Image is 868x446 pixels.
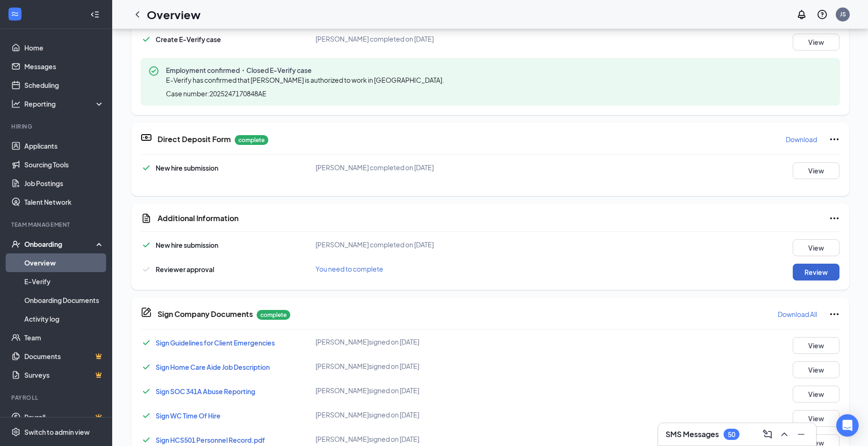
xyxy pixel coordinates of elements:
svg: CompanyDocumentIcon [141,307,152,318]
a: Team [24,328,104,347]
a: Scheduling [24,76,104,94]
a: PayrollCrown [24,408,104,426]
h5: Additional Information [158,213,238,223]
span: [PERSON_NAME] completed on [DATE] [316,240,434,249]
h3: SMS Messages [666,429,719,439]
svg: ComposeMessage [762,429,773,440]
svg: Ellipses [829,134,840,145]
p: complete [235,135,268,145]
svg: ChevronLeft [132,9,143,20]
svg: Notifications [796,9,807,20]
h5: Sign Company Documents [158,309,253,319]
svg: WorkstreamLogo [10,9,20,19]
div: [PERSON_NAME] signed on [DATE] [316,386,549,395]
svg: Checkmark [141,386,152,397]
a: Sign Home Care Aide Job Description [156,363,270,371]
svg: ChevronUp [779,429,790,440]
a: Messages [24,57,104,76]
div: Team Management [11,221,102,229]
div: Onboarding [24,239,96,249]
div: [PERSON_NAME] signed on [DATE] [316,361,549,371]
button: View [793,361,839,378]
svg: Checkmark [141,34,152,45]
div: [PERSON_NAME] signed on [DATE] [316,337,549,346]
div: Payroll [11,394,102,402]
button: Download All [777,307,818,322]
a: Applicants [24,137,104,155]
svg: Checkmark [141,361,152,373]
div: Hiring [11,122,102,130]
a: Overview [24,253,104,272]
svg: Checkmark [141,337,152,348]
svg: Checkmark [141,434,152,446]
svg: Checkmark [141,264,152,275]
svg: QuestionInfo [817,9,828,20]
div: Reporting [24,99,105,108]
p: complete [257,310,290,320]
div: [PERSON_NAME] signed on [DATE] [316,410,549,419]
button: View [793,410,839,427]
button: Download [785,132,818,147]
a: Sign WC Time Of Hire [156,411,221,420]
span: New hire submission [156,241,218,249]
a: Home [24,38,104,57]
svg: Checkmark [141,410,152,421]
a: Onboarding Documents [24,291,104,309]
a: Talent Network [24,193,104,211]
span: Case number: 2025247170848AE [166,89,266,98]
span: [PERSON_NAME] completed on [DATE] [316,163,434,172]
a: Activity log [24,309,104,328]
a: DocumentsCrown [24,347,104,366]
button: Review [793,264,839,281]
span: You need to complete [316,265,383,273]
svg: DirectDepositIcon [141,132,152,143]
svg: Settings [11,427,21,437]
button: View [793,239,839,256]
a: Sign SOC 341A Abuse Reporting [156,387,255,396]
div: 50 [728,431,735,439]
p: Download All [778,309,817,319]
a: Sign Guidelines for Client Emergencies [156,338,275,347]
span: Employment confirmed・Closed E-Verify case [166,65,448,75]
a: SurveysCrown [24,366,104,384]
span: Create E-Verify case [156,35,221,43]
svg: UserCheck [11,239,21,249]
a: Job Postings [24,174,104,193]
svg: CheckmarkCircle [148,65,159,77]
h5: Direct Deposit Form [158,134,231,144]
div: JS [840,10,846,18]
svg: Checkmark [141,162,152,173]
div: [PERSON_NAME] signed on [DATE] [316,434,549,444]
button: ComposeMessage [760,427,775,442]
button: Minimize [794,427,809,442]
div: Open Intercom Messenger [836,414,859,437]
a: Sourcing Tools [24,155,104,174]
svg: Analysis [11,99,21,108]
button: View [793,162,839,179]
h1: Overview [147,7,201,22]
svg: CustomFormIcon [141,213,152,224]
div: Switch to admin view [24,427,90,437]
svg: Checkmark [141,239,152,251]
span: Reviewer approval [156,265,214,273]
span: E-Verify has confirmed that [PERSON_NAME] is authorized to work in [GEOGRAPHIC_DATA]. [166,76,444,84]
svg: Ellipses [829,213,840,224]
p: Download [786,135,817,144]
svg: Ellipses [829,309,840,320]
a: Sign HCS501 Personnel Record.pdf [156,436,265,444]
span: [PERSON_NAME] completed on [DATE] [316,35,434,43]
button: View [793,34,839,50]
button: View [793,337,839,354]
button: ChevronUp [777,427,792,442]
svg: Minimize [796,429,807,440]
button: View [793,386,839,403]
a: E-Verify [24,272,104,291]
span: New hire submission [156,164,218,172]
svg: Collapse [90,10,100,19]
